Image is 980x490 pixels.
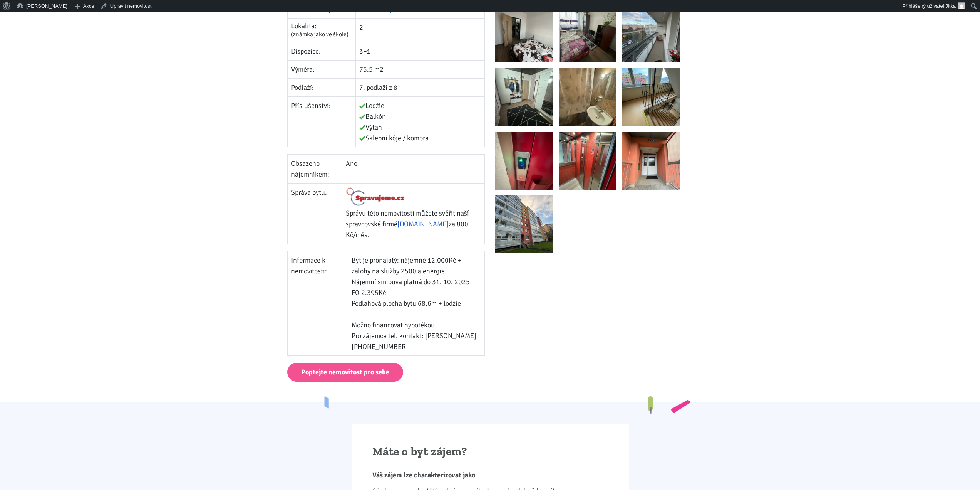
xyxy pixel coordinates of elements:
td: Lodžie Balkón Výtah Sklepní kóje / komora [355,96,484,147]
td: Podlaží: [288,78,356,96]
td: Příslušenství: [288,96,356,147]
span: Váš zájem lze charakterizovat jako [372,471,475,479]
span: Jitka [945,3,956,9]
td: Výměra: [288,60,356,78]
td: 7. podlaží z 8 [355,78,484,96]
td: 75.5 m2 [355,60,484,78]
span: (známka jako ve škole) [291,30,348,38]
td: Informace k nemovitosti: [288,251,348,356]
td: Obsazeno nájemníkem: [288,154,342,183]
img: Logo Spravujeme.cz [346,187,405,206]
a: [DOMAIN_NAME] [397,220,449,228]
td: Ano [342,154,485,183]
a: Poptejte nemovitost pro sebe [287,363,403,382]
td: Lokalita: [288,18,356,42]
p: Správu této nemovitosti můžete svěřit naší správcovské firmě za 800 Kč/měs. [346,208,481,240]
a: Otevřít mapu [359,5,397,13]
td: Dispozice: [288,42,356,60]
td: 3+1 [355,42,484,60]
td: Byt je pronajatý: nájemné 12.000Kč + zálohy na služby 2500 a energie. Nájemní smlouva platná do 3... [348,251,485,356]
h2: Máte o byt zájem? [372,445,608,459]
td: Správa bytu: [288,183,342,244]
td: 2 [355,18,484,42]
